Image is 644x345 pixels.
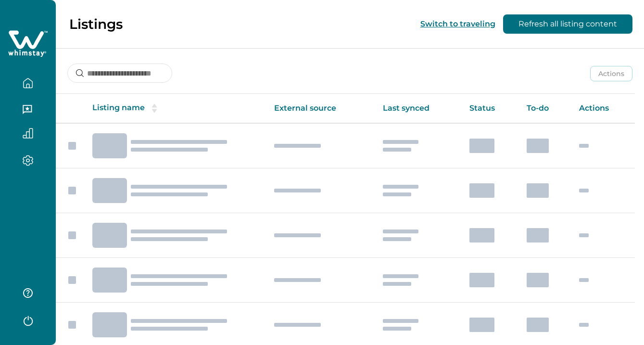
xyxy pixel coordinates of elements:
[145,103,164,113] button: sorting
[590,66,632,81] button: Actions
[69,16,123,32] p: Listings
[85,94,266,123] th: Listing name
[519,94,571,123] th: To-do
[571,94,635,123] th: Actions
[503,14,632,34] button: Refresh all listing content
[420,19,495,28] button: Switch to traveling
[375,94,462,123] th: Last synced
[462,94,519,123] th: Status
[266,94,375,123] th: External source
